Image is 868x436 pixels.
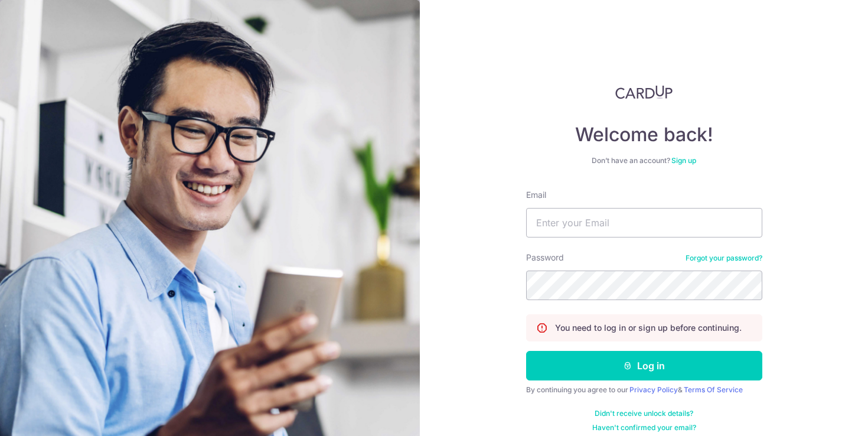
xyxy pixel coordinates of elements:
a: Forgot your password? [686,253,762,263]
a: Sign up [671,156,696,165]
button: Log in [526,351,762,380]
a: Terms Of Service [684,385,743,394]
h4: Welcome back! [526,123,762,147]
div: Don’t have an account? [526,156,762,165]
a: Didn't receive unlock details? [595,409,693,418]
label: Password [526,252,564,263]
p: You need to log in or sign up before continuing. [555,322,742,334]
a: Privacy Policy [629,385,678,394]
input: Enter your Email [526,208,762,237]
div: By continuing you agree to our & [526,385,762,395]
img: CardUp Logo [615,85,673,99]
label: Email [526,189,546,201]
a: Haven't confirmed your email? [592,423,696,432]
